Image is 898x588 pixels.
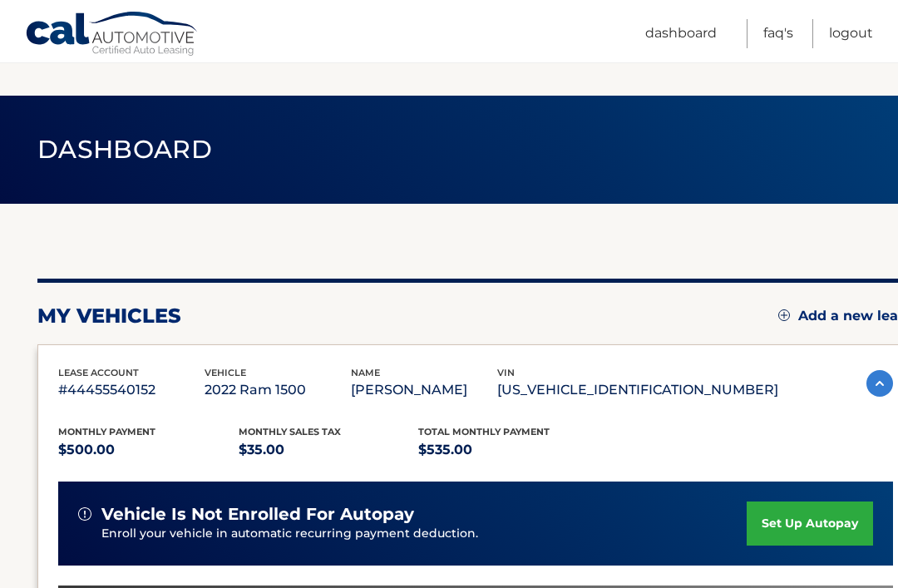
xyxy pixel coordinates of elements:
[25,11,200,59] a: Cal Automotive
[37,304,181,329] h2: my vehicles
[763,19,793,48] a: FAQ's
[58,367,139,378] span: lease account
[101,504,414,525] span: vehicle is not enrolled for autopay
[351,378,497,402] p: [PERSON_NAME]
[37,134,212,165] span: Dashboard
[418,426,550,437] span: Total Monthly Payment
[497,378,778,402] p: [US_VEHICLE_IDENTIFICATION_NUMBER]
[205,378,351,402] p: 2022 Ram 1500
[778,309,790,321] img: add.svg
[497,367,515,378] span: vin
[58,378,205,402] p: #44455540152
[645,19,717,48] a: Dashboard
[58,438,239,462] p: $500.00
[747,502,873,546] a: set up autopay
[351,367,380,378] span: name
[101,525,747,543] p: Enroll your vehicle in automatic recurring payment deduction.
[78,507,91,521] img: alert-white.svg
[418,438,599,462] p: $535.00
[239,426,341,437] span: Monthly sales Tax
[239,438,419,462] p: $35.00
[829,19,873,48] a: Logout
[866,370,893,397] img: accordion-active.svg
[58,426,155,437] span: Monthly Payment
[205,367,246,378] span: vehicle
